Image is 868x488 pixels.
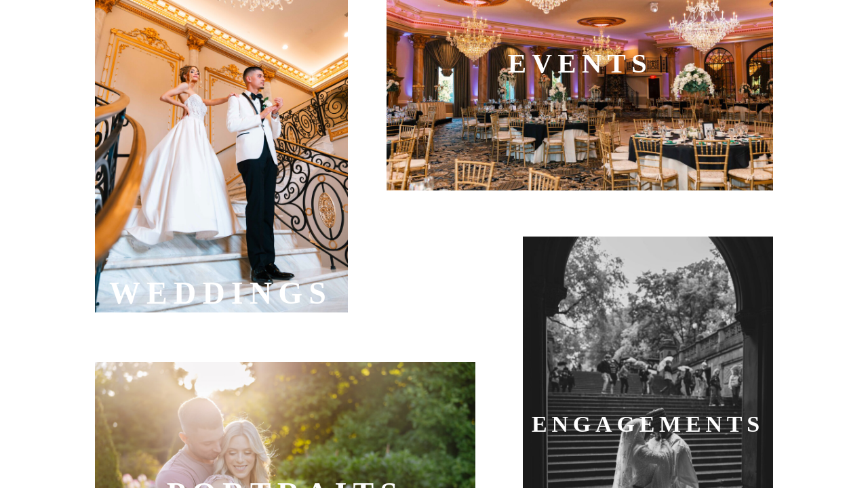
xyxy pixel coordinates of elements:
[532,411,764,436] b: Engagements
[109,276,332,310] b: WEDDInGS
[526,406,770,447] a: Engagements
[99,268,342,309] a: WEDDInGS
[508,47,652,79] b: EVENTS
[458,41,702,82] a: EVENTS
